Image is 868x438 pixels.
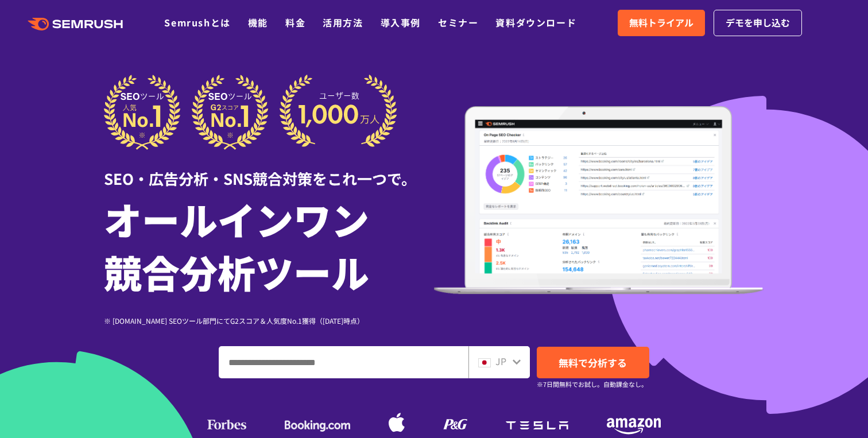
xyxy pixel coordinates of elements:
[104,150,434,189] div: SEO・広告分析・SNS競合対策をこれ一つで。
[495,354,506,368] span: JP
[219,347,468,378] input: ドメイン、キーワードまたはURLを入力してください
[618,10,705,36] a: 無料トライアル
[629,15,693,30] span: 無料トライアル
[285,15,305,29] a: 料金
[438,15,478,29] a: セミナー
[537,379,648,390] small: ※7日間無料でお試し。自動課金なし。
[559,355,627,370] span: 無料で分析する
[381,15,421,29] a: 導入事例
[248,15,268,29] a: 機能
[714,10,802,36] a: デモを申し込む
[726,15,790,30] span: デモを申し込む
[164,15,230,29] a: Semrushとは
[104,315,434,326] div: ※ [DOMAIN_NAME] SEOツール部門にてG2スコア＆人気度No.1獲得（[DATE]時点）
[495,15,576,29] a: 資料ダウンロード
[104,192,434,298] h1: オールインワン 競合分析ツール
[323,15,363,29] a: 活用方法
[537,347,649,378] a: 無料で分析する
